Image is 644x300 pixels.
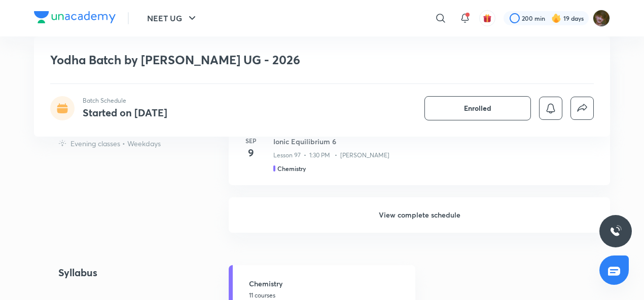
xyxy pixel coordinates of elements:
[141,8,204,28] button: NEET UG
[277,164,306,173] h5: Chemistry
[479,10,495,26] button: avatar
[273,136,598,147] h3: Ionic Equilibrium 6
[249,291,409,300] p: 11 courses
[58,265,196,280] h4: Syllabus
[70,138,161,149] p: Evening classes • Weekdays
[83,96,167,105] p: Batch Schedule
[551,13,561,23] img: streak
[464,103,491,113] span: Enrolled
[241,145,261,160] h4: 9
[34,11,116,26] a: Company Logo
[229,197,610,233] h6: View complete schedule
[34,11,116,23] img: Company Logo
[593,10,610,27] img: Love attri
[249,278,409,289] h5: Chemistry
[83,106,167,119] h4: Started on [DATE]
[424,96,531,120] button: Enrolled
[241,136,261,145] h6: Sep
[610,225,622,237] img: ttu
[483,14,492,23] img: avatar
[229,124,610,197] a: Sep9Ionic Equilibrium 6Lesson 97 • 1:30 PM • [PERSON_NAME]Chemistry
[273,151,389,160] p: Lesson 97 • 1:30 PM • [PERSON_NAME]
[50,53,447,67] h1: Yodha Batch by [PERSON_NAME] UG - 2026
